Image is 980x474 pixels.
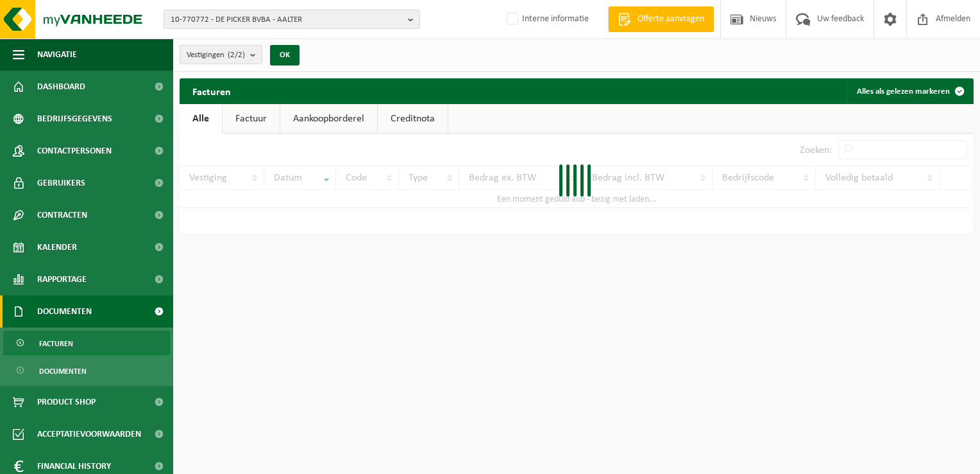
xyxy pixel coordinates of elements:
[39,359,87,383] span: Documenten
[37,167,85,199] span: Gebruikers
[164,10,420,29] button: 10-770772 - DE PICKER BVBA - AALTER
[180,78,244,103] h2: Facturen
[187,46,245,65] span: Vestigingen
[847,78,972,104] button: Alles als gelezen markeren
[3,331,170,355] a: Facturen
[378,104,448,134] a: Creditnota
[608,6,714,32] a: Offerte aanvragen
[37,71,85,103] span: Dashboard
[634,13,707,26] span: Offerte aanvragen
[3,358,170,383] a: Documenten
[37,231,77,263] span: Kalender
[223,104,280,134] a: Factuur
[39,331,73,356] span: Facturen
[37,199,87,231] span: Contracten
[37,39,77,71] span: Navigatie
[37,418,141,450] span: Acceptatievoorwaarden
[270,45,300,66] button: OK
[37,295,92,328] span: Documenten
[37,386,96,418] span: Product Shop
[37,103,112,135] span: Bedrijfsgegevens
[280,104,377,134] a: Aankoopborderel
[37,263,87,295] span: Rapportage
[171,10,403,30] span: 10-770772 - DE PICKER BVBA - AALTER
[504,10,589,29] label: Interne informatie
[180,104,222,134] a: Alle
[37,135,112,167] span: Contactpersonen
[180,45,262,64] button: Vestigingen(2/2)
[228,51,245,59] count: (2/2)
